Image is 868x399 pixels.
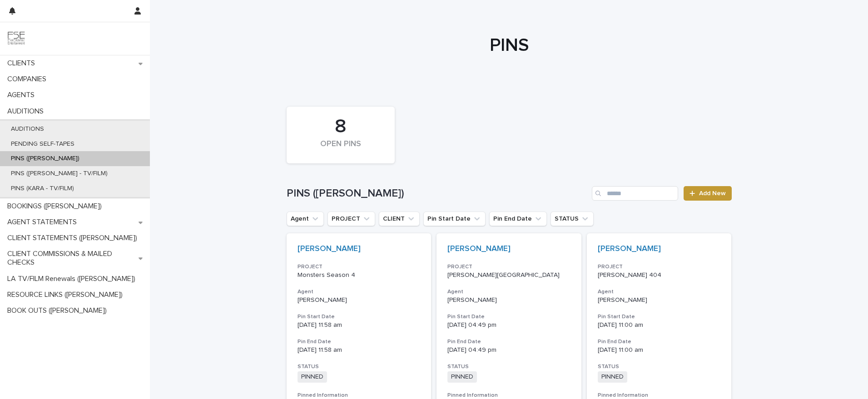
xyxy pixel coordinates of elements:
[598,321,721,329] p: [DATE] 11:00 am
[298,296,421,304] p: [PERSON_NAME]
[4,275,143,283] p: LA TV/FILM Renewals ([PERSON_NAME])
[298,363,421,370] h3: STATUS
[447,313,570,320] h3: Pin Start Date
[598,271,721,279] p: [PERSON_NAME] 404
[379,212,420,226] button: CLIENT
[447,392,570,399] h3: Pinned Information
[447,338,570,345] h3: Pin End Date
[4,306,114,315] p: BOOK OUTS ([PERSON_NAME])
[7,30,25,48] img: 9JgRvJ3ETPGCJDhvPVA5
[447,371,477,383] span: PINNED
[302,139,379,158] div: OPEN PINS
[489,212,547,226] button: Pin End Date
[298,271,421,279] p: Monsters Season 4
[447,288,570,296] h3: Agent
[4,185,81,192] p: PINS (KARA - TV/FILM)
[302,115,379,138] div: 8
[598,392,721,399] h3: Pinned Information
[4,59,42,68] p: CLIENTS
[592,186,678,201] input: Search
[298,313,421,320] h3: Pin Start Date
[699,190,726,197] span: Add New
[298,321,421,329] p: [DATE] 11:58 am
[298,244,361,254] a: [PERSON_NAME]
[598,338,721,345] h3: Pin End Date
[598,363,721,370] h3: STATUS
[287,212,324,226] button: Agent
[551,212,594,226] button: STATUS
[447,321,570,329] p: [DATE] 04:49 pm
[447,363,570,370] h3: STATUS
[447,263,570,271] h3: PROJECT
[4,125,51,133] p: AUDITIONS
[298,346,421,354] p: [DATE] 11:58 am
[4,170,115,177] p: PINS ([PERSON_NAME] - TV/FILM)
[4,140,82,148] p: PENDING SELF-TAPES
[447,346,570,354] p: [DATE] 04:49 pm
[4,155,87,163] p: PINS ([PERSON_NAME])
[327,212,375,226] button: PROJECT
[298,338,421,345] h3: Pin End Date
[447,271,570,279] p: [PERSON_NAME][GEOGRAPHIC_DATA]
[4,250,139,267] p: CLIENT COMMISSIONS & MAILED CHECKS
[298,371,327,383] span: PINNED
[4,91,42,99] p: AGENTS
[287,34,732,56] h1: PINS
[447,244,511,254] a: [PERSON_NAME]
[423,212,486,226] button: Pin Start Date
[298,288,421,296] h3: Agent
[4,218,84,227] p: AGENT STATEMENTS
[684,186,731,201] a: Add New
[447,296,570,304] p: [PERSON_NAME]
[287,187,589,200] h1: PINS ([PERSON_NAME])
[4,291,130,299] p: RESOURCE LINKS ([PERSON_NAME])
[4,107,51,116] p: AUDITIONS
[298,263,421,271] h3: PROJECT
[598,296,721,304] p: [PERSON_NAME]
[598,288,721,296] h3: Agent
[598,346,721,354] p: [DATE] 11:00 am
[4,202,109,211] p: BOOKINGS ([PERSON_NAME])
[598,313,721,320] h3: Pin Start Date
[598,371,627,383] span: PINNED
[298,392,421,399] h3: Pinned Information
[598,244,661,254] a: [PERSON_NAME]
[598,263,721,271] h3: PROJECT
[4,234,144,242] p: CLIENT STATEMENTS ([PERSON_NAME])
[4,75,54,84] p: COMPANIES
